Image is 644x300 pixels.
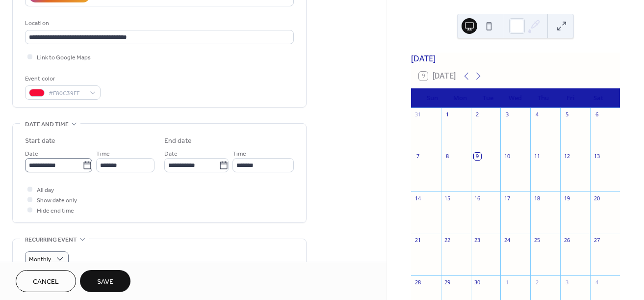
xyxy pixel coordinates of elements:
[563,153,570,160] div: 12
[474,88,501,108] div: Tue
[503,153,511,160] div: 10
[563,194,570,202] div: 19
[33,277,59,287] span: Cancel
[503,237,511,244] div: 24
[25,149,38,159] span: Date
[49,88,85,99] span: #F80C39FF
[533,194,541,202] div: 18
[593,111,600,118] div: 6
[593,278,600,286] div: 4
[444,278,451,286] div: 29
[444,111,451,118] div: 1
[533,111,541,118] div: 4
[164,149,178,159] span: Date
[444,153,451,160] div: 8
[37,206,74,216] span: Hide end time
[474,237,481,244] div: 23
[411,53,620,64] div: [DATE]
[25,119,69,130] span: Date and time
[414,237,421,244] div: 21
[557,88,584,108] div: Fri
[96,149,110,159] span: Time
[446,88,474,108] div: Mon
[414,111,421,118] div: 31
[533,153,541,160] div: 11
[474,194,481,202] div: 16
[414,153,421,160] div: 7
[37,195,77,206] span: Show date only
[563,111,570,118] div: 5
[29,254,51,265] span: Monthly
[474,111,481,118] div: 2
[444,237,451,244] div: 22
[25,18,292,28] div: Location
[593,153,600,160] div: 13
[563,237,570,244] div: 26
[593,194,600,202] div: 20
[533,237,541,244] div: 25
[474,278,481,286] div: 30
[37,53,91,63] span: Link to Google Maps
[503,111,511,118] div: 3
[563,278,570,286] div: 3
[503,194,511,202] div: 17
[16,270,76,292] button: Cancel
[80,270,130,292] button: Save
[593,237,600,244] div: 27
[419,88,446,108] div: Sun
[232,149,246,159] span: Time
[25,235,77,245] span: Recurring event
[164,136,192,146] div: End date
[414,278,421,286] div: 28
[25,136,55,146] div: Start date
[414,194,421,202] div: 14
[529,88,557,108] div: Thu
[502,88,529,108] div: Wed
[97,277,113,287] span: Save
[25,74,99,84] div: Event color
[533,278,541,286] div: 2
[474,153,481,160] div: 9
[503,278,511,286] div: 1
[585,88,612,108] div: Sat
[444,194,451,202] div: 15
[37,185,54,195] span: All day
